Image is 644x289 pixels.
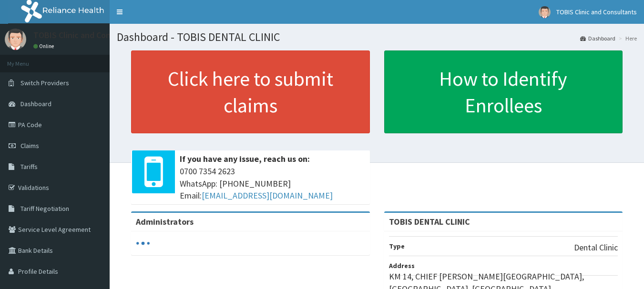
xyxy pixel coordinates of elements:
a: Click here to submit claims [131,50,370,133]
img: User Image [539,6,551,18]
b: Administrators [136,216,194,227]
p: TOBIS Clinic and Consultants [33,31,142,40]
b: Type [389,242,405,250]
h1: Dashboard - TOBIS DENTAL CLINIC [117,31,637,43]
span: TOBIS Clinic and Consultants [556,8,637,16]
span: Switch Providers [20,79,69,87]
b: If you have any issue, reach us on: [180,153,310,164]
span: Claims [20,141,39,150]
span: 0700 7354 2623 WhatsApp: [PHONE_NUMBER] Email: [180,165,365,202]
img: User Image [5,29,26,50]
li: Here [616,34,637,42]
span: Tariff Negotiation [20,204,69,213]
span: Tariffs [20,162,38,171]
a: How to Identify Enrollees [384,50,623,133]
span: Dashboard [20,100,51,108]
strong: TOBIS DENTAL CLINIC [389,216,470,227]
a: [EMAIL_ADDRESS][DOMAIN_NAME] [202,190,333,201]
a: Dashboard [580,34,615,42]
svg: audio-loading [136,236,150,250]
a: Online [33,43,56,50]
b: Address [389,261,415,270]
p: Dental Clinic [574,241,618,254]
